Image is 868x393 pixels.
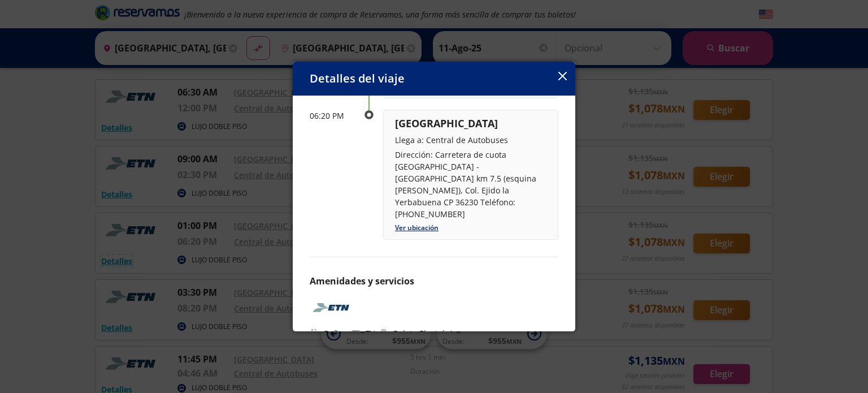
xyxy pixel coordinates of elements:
p: [GEOGRAPHIC_DATA] [395,116,546,131]
p: Dirección: Carretera de cuota [GEOGRAPHIC_DATA] - [GEOGRAPHIC_DATA] km 7.5 (esquina [PERSON_NAME]... [395,149,546,220]
p: 06:20 PM [310,110,355,122]
p: Boleto Electrónico [393,327,461,339]
p: TV [366,327,375,339]
p: Llega a: Central de Autobuses [395,134,546,146]
p: Detalles del viaje [310,70,405,87]
p: Baños [324,327,347,339]
p: Amenidades y servicios [310,274,558,288]
img: ETN [310,299,355,316]
a: Ver ubicación [395,223,439,232]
